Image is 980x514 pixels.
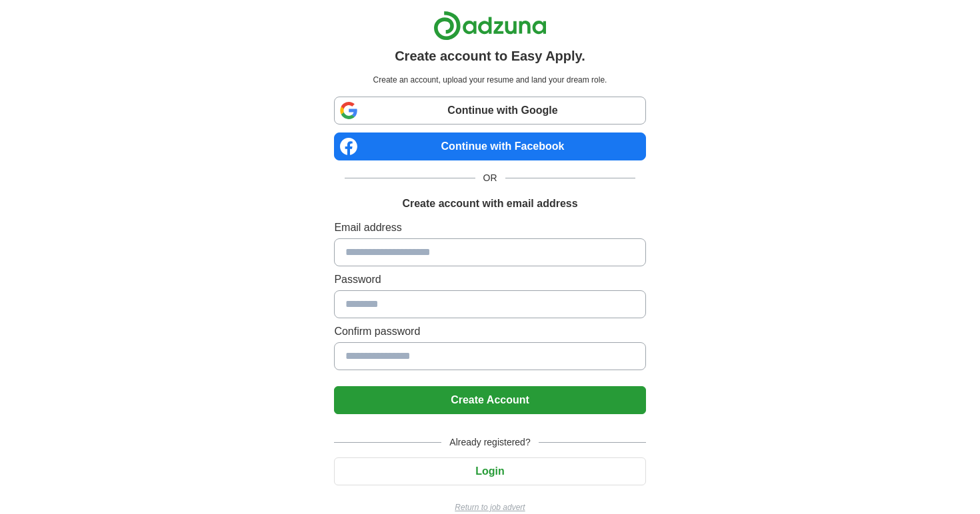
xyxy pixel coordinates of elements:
[433,11,547,41] img: Adzuna logo
[337,74,643,86] p: Create an account, upload your resume and land your dream role.
[441,435,538,449] span: Already registered?
[334,132,645,160] a: Continue with Facebook
[334,386,645,414] button: Create Account
[334,272,645,288] label: Password
[334,324,645,340] label: Confirm password
[334,97,645,125] a: Continue with Google
[334,501,645,513] a: Return to job advert
[475,171,505,185] span: OR
[334,465,645,477] a: Login
[402,196,577,212] h1: Create account with email address
[334,457,645,485] button: Login
[395,46,585,66] h1: Create account to Easy Apply.
[334,220,645,236] label: Email address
